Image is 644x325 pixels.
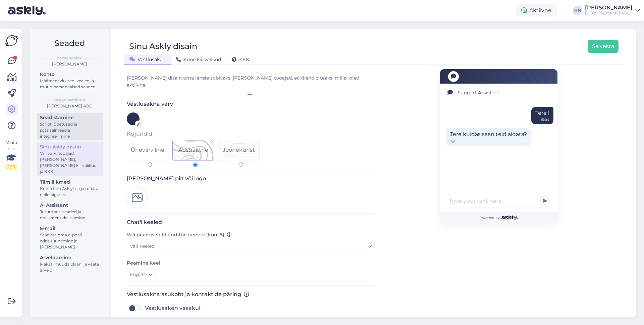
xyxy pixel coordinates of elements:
div: HN [573,6,582,15]
span: English [130,271,147,278]
div: Konto [40,71,100,78]
a: AI AssistentJuturoboti seaded ja dokumentide lisamine [37,201,103,222]
div: Abstraktne [178,146,208,154]
input: Type your text here [444,194,553,207]
div: Kutsu tiim Askly'sse ja määra neile õigused [40,186,100,198]
div: E-mail [40,225,100,232]
div: [PERSON_NAME] ABC [36,103,103,109]
div: [PERSON_NAME] disain oma lehele sobivaks. [PERSON_NAME] tööajad, et kliendid teaks, millal oled a... [127,75,375,89]
b: Organisatsioon [54,97,85,103]
div: Aktiivne [516,4,557,16]
a: English [127,269,156,280]
span: Support Assistant [458,89,499,96]
a: Vali keeled [127,241,375,251]
span: Powered by [479,215,518,220]
h2: Seaded [36,37,103,50]
h3: Vestlusakna asukoht ja kontaktide päring [127,291,375,297]
div: Ühevärviline [131,146,164,154]
img: Logo preview [127,187,148,208]
a: ArveldamineMaksa, muuda plaani ja vaata arveid [37,253,103,274]
div: Määra teavitused, keeled ja muud personaalsed seaded [40,78,100,90]
div: 15:04 [541,117,549,122]
span: Vali keeled [130,243,155,249]
a: TiimiliikmedKutsu tiim Askly'sse ja määra neile õigused [37,178,103,199]
div: Vaata siia [5,140,17,170]
label: Peamine keel [127,260,160,267]
a: E-mailSeadista oma e-posti edasisuunamine ja [PERSON_NAME] [37,224,103,251]
a: KontoMäära teavitused, keeled ja muud personaalsed seaded [37,70,103,91]
label: Vestlusaken vasakul [145,303,200,314]
div: Sinu Askly disain [40,143,100,150]
a: [PERSON_NAME][PERSON_NAME] ABC [585,5,640,16]
div: [PERSON_NAME] ABC [585,10,633,16]
h3: Vestlusakna värv [127,101,375,107]
div: Tere ! [531,107,553,124]
div: 2 / 3 [5,164,17,170]
img: Askly [501,216,518,220]
img: Askly Logo [5,34,18,47]
span: KKK [232,56,249,62]
div: Juturoboti seaded ja dokumentide lisamine [40,209,100,221]
div: Tiimiliikmed [40,179,100,186]
input: Ühevärviline [148,162,152,167]
input: Pattern 1Abstraktne [193,162,198,167]
div: [PERSON_NAME] [36,61,103,67]
div: Maksa, muuda plaani ja vaata arveid [40,261,100,273]
div: Script, õpetused ja sotsiaalmeedia integreerimine [40,121,100,139]
h3: [PERSON_NAME] pilt või logo [127,175,375,182]
button: Salvesta [588,40,619,53]
label: Vali peamised klienditoe keeled (kuni 5) [127,231,232,238]
div: Seadista oma e-posti edasisuunamine ja [PERSON_NAME] [40,232,100,250]
h5: Kujundid [127,131,375,137]
h3: Chat'i keeled [127,219,375,225]
a: Sinu Askly disainVali värv, tööajad, [PERSON_NAME], [PERSON_NAME] kiirvalikud ja KKK [37,142,103,176]
div: Seadistamine [40,114,100,121]
div: Sinu Askly disain [129,40,197,53]
a: SeadistamineScript, õpetused ja sotsiaalmeedia integreerimine [37,113,103,140]
div: [PERSON_NAME] [585,5,633,10]
b: Personaalne [56,55,83,61]
span: 15:05 [519,138,527,144]
div: Joonekunst [223,146,255,154]
div: AI Assistent [40,202,100,209]
input: Pattern 2Joonekunst [239,162,243,167]
span: Vestlusaken [129,56,165,62]
span: Kõne kiirvalikud [176,56,221,62]
div: Tere kuidas saan teid aidata? [446,128,531,146]
div: Arveldamine [40,254,100,261]
div: Vali värv, tööajad, [PERSON_NAME], [PERSON_NAME] kiirvalikud ja KKK [40,150,100,175]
